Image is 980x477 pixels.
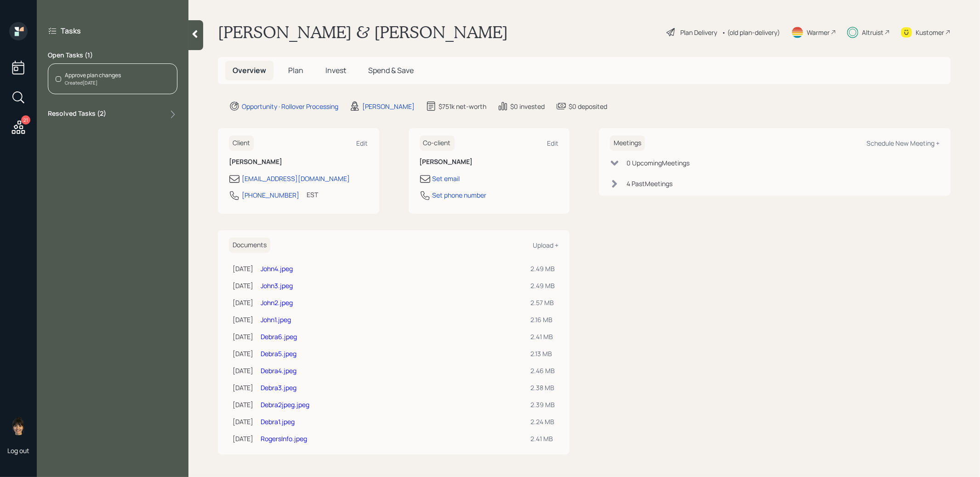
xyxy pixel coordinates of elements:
[242,102,338,111] div: Opportunity · Rollover Processing
[7,446,29,455] div: Log out
[242,174,350,183] div: [EMAIL_ADDRESS][DOMAIN_NAME]
[533,241,558,250] div: Upload +
[261,332,297,341] a: Debra6.jpeg
[530,366,555,375] div: 2.46 MB
[307,190,318,199] div: EST
[510,102,545,111] div: $0 invested
[530,281,555,290] div: 2.49 MB
[530,400,555,409] div: 2.39 MB
[233,434,253,443] div: [DATE]
[916,28,944,37] div: Kustomer
[261,349,296,358] a: Debra5.jpeg
[233,366,253,375] div: [DATE]
[21,115,30,125] div: 21
[627,158,689,168] div: 0 Upcoming Meeting s
[288,65,303,75] span: Plan
[530,315,555,324] div: 2.16 MB
[233,65,266,75] span: Overview
[530,332,555,341] div: 2.41 MB
[229,238,270,253] h6: Documents
[261,264,293,273] a: John4.jpeg
[325,65,346,75] span: Invest
[218,22,508,42] h1: [PERSON_NAME] & [PERSON_NAME]
[261,383,296,392] a: Debra3.jpeg
[9,417,28,435] img: treva-nostdahl-headshot.png
[229,158,368,166] h6: [PERSON_NAME]
[233,417,253,426] div: [DATE]
[229,136,254,151] h6: Client
[233,264,253,273] div: [DATE]
[48,51,177,60] label: Open Tasks ( 1 )
[862,28,883,37] div: Altruist
[261,366,296,375] a: Debra4.jpeg
[807,28,830,37] div: Warmer
[420,158,559,166] h6: [PERSON_NAME]
[233,298,253,307] div: [DATE]
[233,383,253,392] div: [DATE]
[866,139,940,148] div: Schedule New Meeting +
[439,102,486,111] div: $751k net-worth
[530,298,555,307] div: 2.57 MB
[61,26,81,36] label: Tasks
[261,315,291,324] a: John1.jpeg
[261,281,293,290] a: John3.jpeg
[368,65,414,75] span: Spend & Save
[433,190,487,200] div: Set phone number
[233,332,253,341] div: [DATE]
[233,281,253,290] div: [DATE]
[261,400,309,409] a: Debra2jpeg.jpeg
[530,417,555,426] div: 2.24 MB
[65,71,121,79] div: Approve plan changes
[530,434,555,443] div: 2.41 MB
[261,417,295,426] a: Debra1.jpeg
[362,102,415,111] div: [PERSON_NAME]
[65,79,121,86] div: Created [DATE]
[722,28,780,37] div: • (old plan-delivery)
[530,349,555,358] div: 2.13 MB
[530,383,555,392] div: 2.38 MB
[530,264,555,273] div: 2.49 MB
[233,349,253,358] div: [DATE]
[261,434,307,443] a: RogersInfo.jpeg
[547,139,558,148] div: Edit
[48,109,106,120] label: Resolved Tasks ( 2 )
[610,136,645,151] h6: Meetings
[242,190,299,200] div: [PHONE_NUMBER]
[420,136,455,151] h6: Co-client
[627,179,672,188] div: 4 Past Meeting s
[233,400,253,409] div: [DATE]
[357,139,368,148] div: Edit
[261,298,293,307] a: John2.jpeg
[433,174,460,183] div: Set email
[233,315,253,324] div: [DATE]
[680,28,717,37] div: Plan Delivery
[569,102,607,111] div: $0 deposited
